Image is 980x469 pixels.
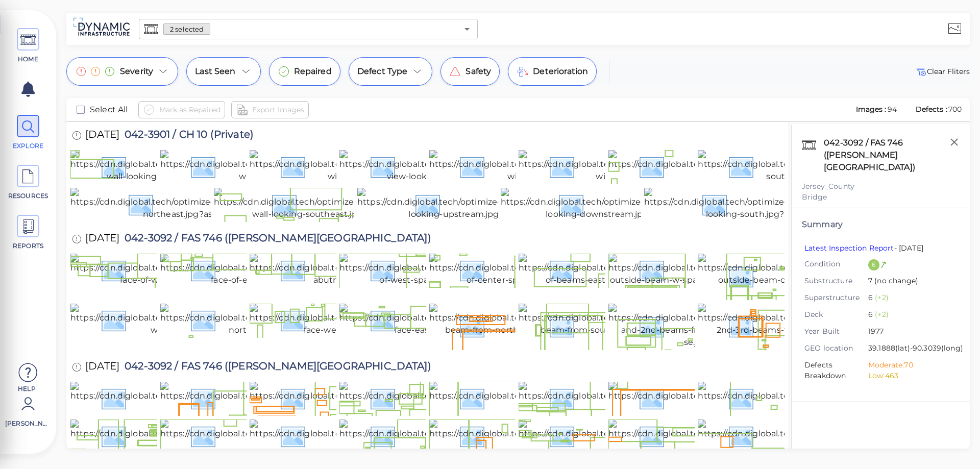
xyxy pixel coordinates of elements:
[608,304,833,349] img: https://cdn.diglobal.tech/width210/3226/20230629_1st-and-2nd-beams-from-south-east-span-looking-s...
[804,326,868,337] span: Year Built
[164,24,210,34] span: 2 selected
[429,419,697,452] img: https://cdn.diglobal.tech/width210/3226/20210616_img_3629.jpg?asgd=3226
[868,326,952,338] span: 1977
[5,384,48,392] span: Help
[519,150,775,183] img: https://cdn.diglobal.tech/width210/3206/20240328_northeast-wingwall.jpg?asgd=3206
[868,343,963,355] span: 39.1888 (lat) -90.3039 (long)
[533,65,588,78] span: Deterioration
[357,65,408,78] span: Defect Type
[119,233,431,246] span: 042-3092 / FAS 746 ([PERSON_NAME][GEOGRAPHIC_DATA])
[804,243,923,253] span: - [DATE]
[90,104,128,116] span: Select All
[915,65,970,78] button: Clear Fliters
[698,150,944,183] img: https://cdn.diglobal.tech/width210/3206/20240328_looking-southwest.jpg?asgd=3206
[119,361,431,375] span: 042-3092 / FAS 746 ([PERSON_NAME][GEOGRAPHIC_DATA])
[868,371,952,381] li: Low: 463
[339,382,606,414] img: https://cdn.diglobal.tech/width210/3226/20210616_img_3641.jpg?asgd=3226
[888,105,897,114] span: 94
[519,419,786,452] img: https://cdn.diglobal.tech/width210/3226/20210616_img_3628.jpg?asgd=3226
[868,360,952,371] li: Moderate: 70
[70,188,321,220] img: https://cdn.diglobal.tech/optimized/3206/20240328_looking-northeast.jpg?asgd=3206
[868,259,879,270] div: 6
[120,65,153,78] span: Severity
[252,104,304,116] span: Export Images
[804,309,868,320] span: Deck
[195,65,235,78] span: Last Seen
[5,215,51,251] a: REPORTS
[250,419,517,452] img: https://cdn.diglobal.tech/width210/3226/20210616_img_3633.jpg?asgd=3226
[357,188,600,220] img: https://cdn.diglobal.tech/optimized/3206/20240328_creek-looking-upstream.jpg?asgd=3206
[429,254,685,286] img: https://cdn.diglobal.tech/width210/3226/20230629_underside-of-center-span-looking-east.jpg?asgd=3226
[429,382,698,414] img: https://cdn.diglobal.tech/width210/3226/20210616_img_3640.jpg?asgd=3226
[250,304,481,336] img: https://cdn.diglobal.tech/width210/3226/20230629_east-face-west-pier.jpg?asgd=3226
[214,188,451,220] img: https://cdn.diglobal.tech/optimized/3206/20240328_east-wall-looking-southeast.jpg?asgd=3206
[915,105,948,114] span: Defects :
[119,129,254,143] span: 042-3901 / CH 10 (Private)
[85,361,119,375] span: [DATE]
[804,343,868,354] span: GEO location
[608,382,875,414] img: https://cdn.diglobal.tech/width210/3226/20210616_img_3637.jpg?asgd=3226
[339,304,571,336] img: https://cdn.diglobal.tech/width210/3226/20230629_east-face-east-pier.jpg?asgd=3226
[501,188,743,220] img: https://cdn.diglobal.tech/optimized/3206/20240328_creek-looking-downstream.jpg?asgd=3206
[698,304,922,349] img: https://cdn.diglobal.tech/width210/3226/20230629_1st-2nd-3rd-beams-from-north-center-span.jpg?asg...
[250,150,507,183] img: https://cdn.diglobal.tech/width210/3206/20240328_southeast-wingwall.jpg?asgd=3206
[160,419,428,452] img: https://cdn.diglobal.tech/width210/3226/20210616_img_3634.jpg?asgd=3226
[644,188,891,220] img: https://cdn.diglobal.tech/optimized/3206/20240328_ceiling-looking-south.jpg?asgd=3206
[460,22,474,36] button: Open
[160,254,394,286] img: https://cdn.diglobal.tech/width210/3226/20230629_west-face-of-east-pier.jpg?asgd=3226
[5,419,48,428] span: [PERSON_NAME]
[7,241,50,251] span: REPORTS
[85,129,119,143] span: [DATE]
[70,419,337,452] img: https://cdn.diglobal.tech/width210/3226/20210616_img_3635.jpg?asgd=3226
[608,419,875,452] img: https://cdn.diglobal.tech/width210/3226/20210616_img_3627.jpg?asgd=3226
[160,304,405,336] img: https://cdn.diglobal.tech/width210/3226/20230629_looking-northwest.jpg?asgd=3226
[855,105,888,114] span: Images :
[873,310,889,319] span: (+2)
[250,382,518,414] img: https://cdn.diglobal.tech/width210/3226/20210616_img_3642.jpg?asgd=3226
[802,181,960,192] div: Jersey_County
[160,382,428,414] img: https://cdn.diglobal.tech/width210/3226/20210616_img_3643.jpg?asgd=3226
[948,105,962,114] span: 700
[7,55,50,64] span: HOME
[698,382,965,414] img: https://cdn.diglobal.tech/width210/3226/20210616_img_3636.jpg?asgd=3226
[339,419,606,452] img: https://cdn.diglobal.tech/width210/3226/20210616_img_3632.jpg?asgd=3226
[429,304,656,349] img: https://cdn.diglobal.tech/width210/3226/20230629_3rd-beam-from-north-west-span-looking-east.jpg?a...
[519,254,775,286] img: https://cdn.diglobal.tech/width210/3226/20230629_underside-of-beams-east-span-looking-east.jpg?as...
[802,218,960,231] div: Summary
[465,65,491,78] span: Safety
[868,292,952,304] span: 6
[7,191,50,201] span: RESOURCES
[868,276,952,287] span: 7
[698,419,965,452] img: https://cdn.diglobal.tech/width210/3226/20210616_img_3626.jpg?asgd=3226
[868,309,952,321] span: 6
[5,165,51,201] a: RESOURCES
[872,276,918,285] span: (no change)
[339,254,596,286] img: https://cdn.diglobal.tech/width210/3226/20230629_underside-of-west-span-looking-west.jpg?asgd=3226
[138,101,225,118] button: Mark as Repaired
[231,101,309,118] button: Export Images
[804,259,868,269] span: Condition
[5,28,51,64] a: HOME
[159,104,220,116] span: Mark as Repaired
[70,304,315,336] img: https://cdn.diglobal.tech/width210/3226/20230629_looking-west.jpg?asgd=3226
[804,276,868,286] span: Substructure
[608,150,886,183] img: https://cdn.diglobal.tech/width210/3206/20240328_nameplate.jpg?asgd=3206
[250,254,483,286] img: https://cdn.diglobal.tech/width210/3226/20230629_west-abutment.jpg?asgd=3226
[339,150,573,183] img: https://cdn.diglobal.tech/width210/3206/20240328_road-view-looking-east.jpg?asgd=3206
[294,65,332,78] span: Repaired
[85,233,119,246] span: [DATE]
[5,115,51,151] a: EXPLORE
[698,254,916,299] img: https://cdn.diglobal.tech/width210/3226/20230629_s-outside-beam-center-span-looking-w.jpg?asgd=3226
[804,292,868,303] span: Superstructure
[821,134,960,176] div: 042-3092 / FAS 746 ([PERSON_NAME][GEOGRAPHIC_DATA])
[7,141,50,151] span: EXPLORE
[937,423,972,461] iframe: Chat
[802,192,960,203] div: Bridge
[804,360,868,381] span: Defects Breakdown
[429,150,688,183] img: https://cdn.diglobal.tech/width210/3206/20240328_northwest-wingwall.jpg?asgd=3206
[804,243,894,253] a: Latest Inspection Report
[873,293,889,302] span: (+2)
[608,254,826,286] img: https://cdn.diglobal.tech/width210/3226/20230629_s-outside-beam-w-span-looking-west.jpg?asgd=3226
[519,304,749,349] img: https://cdn.diglobal.tech/width210/3226/20230629_2nd-beam-from-south-e-span-looking-north.jpg?asg...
